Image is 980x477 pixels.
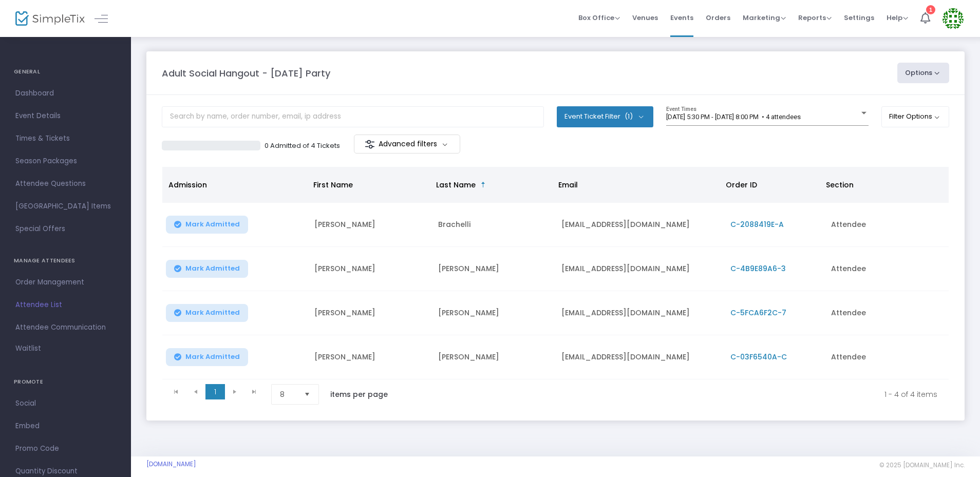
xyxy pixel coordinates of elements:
span: Order Management [15,276,116,289]
span: Special Offers [15,222,116,236]
td: [EMAIL_ADDRESS][DOMAIN_NAME] [555,335,724,379]
td: [PERSON_NAME] [308,247,432,291]
a: [DOMAIN_NAME] [146,460,196,468]
td: [EMAIL_ADDRESS][DOMAIN_NAME] [555,247,724,291]
button: Mark Admitted [166,216,248,234]
p: 0 Admitted of 4 Tickets [265,141,340,151]
div: 1 [926,5,935,14]
button: Mark Admitted [166,304,248,322]
span: C-03F6540A-C [730,352,787,362]
span: Mark Admitted [185,353,240,361]
label: items per page [330,389,388,399]
span: Marketing [743,13,786,23]
span: Page 1 [205,384,225,399]
span: Season Packages [15,155,116,168]
td: [EMAIL_ADDRESS][DOMAIN_NAME] [555,291,724,335]
span: Last Name [436,180,476,190]
input: Search by name, order number, email, ip address [162,106,544,127]
span: C-4B9E89A6-3 [730,263,786,274]
button: Mark Admitted [166,348,248,366]
span: Social [15,397,116,410]
td: [PERSON_NAME] [308,335,432,379]
span: Orders [706,5,730,31]
span: Reports [798,13,832,23]
span: C-2088419E-A [730,219,784,230]
span: Sortable [479,181,487,189]
td: [PERSON_NAME] [432,247,556,291]
span: [DATE] 5:30 PM - [DATE] 8:00 PM • 4 attendees [666,113,801,121]
span: Waitlist [15,344,41,354]
span: Venues [632,5,658,31]
span: © 2025 [DOMAIN_NAME] Inc. [879,461,965,469]
span: Events [670,5,693,31]
span: Section [826,180,854,190]
span: [GEOGRAPHIC_DATA] Items [15,200,116,213]
span: Attendee List [15,298,116,312]
m-panel-title: Adult Social Hangout - [DATE] Party [162,66,330,80]
span: First Name [313,180,353,190]
h4: PROMOTE [14,372,117,392]
span: Attendee Questions [15,177,116,190]
span: Attendee Communication [15,321,116,334]
button: Options [897,63,950,83]
td: Brachelli [432,203,556,247]
span: Settings [844,5,874,31]
h4: GENERAL [14,62,117,82]
span: Mark Admitted [185,309,240,317]
span: Box Office [578,13,620,23]
m-button: Advanced filters [354,135,460,154]
span: Times & Tickets [15,132,116,145]
td: [PERSON_NAME] [432,291,556,335]
td: Attendee [825,247,949,291]
h4: MANAGE ATTENDEES [14,251,117,271]
td: Attendee [825,203,949,247]
div: Data table [162,167,949,379]
span: Mark Admitted [185,220,240,228]
td: Attendee [825,291,949,335]
button: Event Ticket Filter(1) [557,106,653,127]
img: filter [365,139,375,149]
span: 8 [280,389,296,399]
td: [PERSON_NAME] [308,203,432,247]
span: (1) [625,112,633,121]
span: Email [558,180,578,190]
button: Select [300,385,314,404]
td: Attendee [825,335,949,379]
button: Mark Admitted [166,260,248,278]
span: Help [887,13,908,23]
span: Order ID [726,180,757,190]
span: Event Details [15,109,116,123]
span: Promo Code [15,442,116,455]
span: Admission [168,180,207,190]
td: [PERSON_NAME] [308,291,432,335]
span: Dashboard [15,87,116,100]
button: Filter Options [881,106,950,127]
span: Mark Admitted [185,264,240,273]
td: [EMAIL_ADDRESS][DOMAIN_NAME] [555,203,724,247]
td: [PERSON_NAME] [432,335,556,379]
span: C-5FCA6F2C-7 [730,308,786,318]
kendo-pager-info: 1 - 4 of 4 items [409,384,937,405]
span: Embed [15,419,116,433]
